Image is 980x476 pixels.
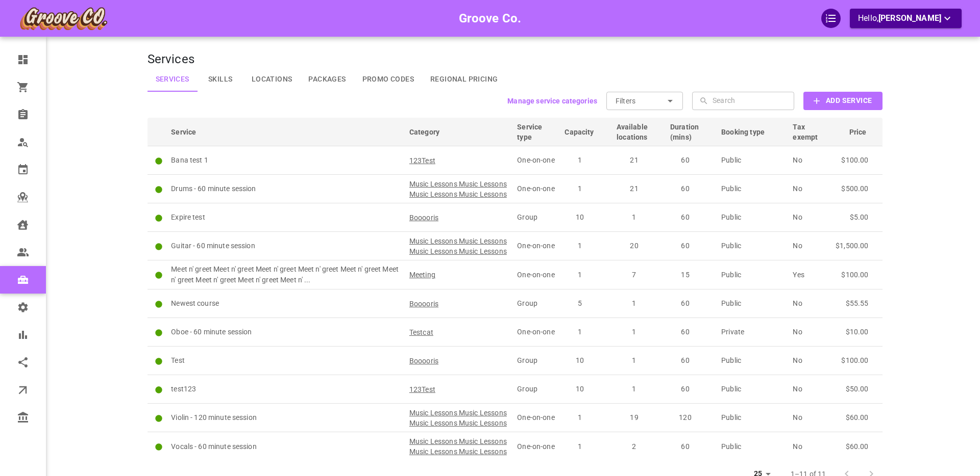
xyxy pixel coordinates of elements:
[826,94,872,107] b: Add Service
[841,356,868,364] span: $100.00
[171,327,400,337] p: Oboe - 60 minute session
[409,179,508,199] span: Music Lessons Music Lessons Music Lessons Music Lessons
[858,12,953,25] p: Hello,
[793,384,831,394] p: No
[664,241,706,251] p: 60
[155,300,163,309] svg: Active
[612,183,656,194] p: 21
[612,212,656,223] p: 1
[422,67,506,92] a: Regional Pricing
[793,270,831,280] p: Yes
[612,327,656,337] p: 1
[559,384,601,394] p: 10
[559,155,601,166] p: 1
[517,241,555,251] p: One-on-one
[171,412,400,423] p: Violin - 120 minute session
[409,436,508,457] span: Music Lessons Music Lessons Music Lessons Music Lessons
[670,122,712,142] span: Duration (mins)
[612,270,656,280] p: 7
[846,328,869,336] span: $10.00
[171,127,209,137] span: Service
[664,155,706,166] p: 60
[198,67,243,92] a: Skills
[793,155,831,166] p: No
[155,157,163,166] svg: Active
[612,441,656,452] p: 2
[171,212,400,223] p: Expire test
[821,9,841,28] div: QuickStart Guide
[517,270,555,280] p: One-on-one
[721,327,783,337] p: Private
[721,298,783,309] p: Public
[171,384,400,394] p: test123
[300,67,354,92] a: Packages
[846,299,869,307] span: $55.55
[664,270,706,280] p: 15
[517,183,555,194] p: One-on-one
[850,213,869,221] span: $5.00
[517,327,555,337] p: One-on-one
[664,212,706,223] p: 60
[507,97,597,105] b: Manage service categories
[878,13,941,23] span: [PERSON_NAME]
[409,236,508,256] span: Music Lessons Music Lessons Music Lessons Music Lessons
[793,212,831,223] p: No
[409,213,438,223] span: Booooris
[721,183,783,194] p: Public
[155,357,163,366] svg: Active
[409,299,438,309] span: Booooris
[721,384,783,394] p: Public
[243,67,301,92] a: Locations
[559,270,601,280] p: 1
[559,212,601,223] p: 10
[409,356,438,366] span: Booooris
[409,327,433,337] span: Testcat
[793,183,831,194] p: No
[664,412,706,423] p: 120
[559,441,601,452] p: 1
[155,243,163,251] svg: Active
[559,412,601,423] p: 1
[793,441,831,452] p: No
[171,355,400,366] p: Test
[849,127,880,137] span: Price
[612,155,656,166] p: 21
[459,9,522,28] h6: Groove Co.
[664,298,706,309] p: 60
[148,67,198,92] a: Services
[171,264,400,285] p: Meet n' greet Meet n' greet Meet n' greet Meet n' greet Meet n' greet Meet n' greet Meet n' greet...
[171,183,400,194] p: Drums - 60 minute session
[612,412,656,423] p: 19
[841,156,868,164] span: $100.00
[612,298,656,309] p: 1
[517,122,555,142] span: Service type
[155,329,163,337] svg: Active
[517,441,555,452] p: One-on-one
[612,241,656,251] p: 20
[354,67,422,92] a: Promo Codes
[559,183,601,194] p: 1
[664,327,706,337] p: 60
[721,441,783,452] p: Public
[721,241,783,251] p: Public
[409,155,435,166] span: 123Test
[721,270,783,280] p: Public
[517,155,555,166] p: One-on-one
[18,6,108,31] img: company-logo
[664,355,706,366] p: 60
[850,9,962,28] button: Hello,[PERSON_NAME]
[517,355,555,366] p: Group
[793,412,831,423] p: No
[846,413,869,421] span: $60.00
[721,127,778,137] span: Booking type
[155,214,163,223] svg: Active
[565,127,607,137] span: Capacity
[617,122,661,142] span: Available locations
[155,414,163,423] svg: Active
[171,155,400,166] p: Bana test 1
[409,408,508,428] span: Music Lessons Music Lessons Music Lessons Music Lessons
[713,92,792,110] input: Search
[559,355,601,366] p: 10
[559,241,601,251] p: 1
[148,52,883,67] h4: Services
